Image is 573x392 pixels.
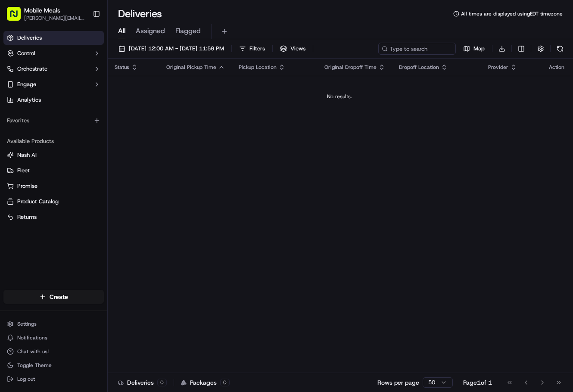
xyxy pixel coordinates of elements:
[7,167,100,174] a: Fleet
[3,210,104,224] button: Returns
[111,93,568,100] div: No results.
[17,182,37,190] span: Promise
[239,64,277,71] span: Pickup Location
[17,167,30,174] span: Fleet
[3,195,104,208] button: Product Catalog
[3,318,104,330] button: Settings
[17,65,47,73] span: Orchestrate
[554,43,566,55] button: Refresh
[3,3,89,24] button: Mobile Meals[PERSON_NAME][EMAIL_ADDRESS][DOMAIN_NAME]
[50,292,68,301] span: Create
[3,345,104,358] button: Chat with us!
[17,334,47,341] span: Notifications
[461,10,563,17] span: All times are displayed using EDT timezone
[276,43,309,55] button: Views
[129,45,224,53] span: [DATE] 12:00 AM - [DATE] 11:59 PM
[3,148,104,162] button: Nash AI
[463,378,492,387] div: Page 1 of 1
[473,45,485,53] span: Map
[3,114,104,128] div: Favorites
[3,359,104,371] button: Toggle Theme
[181,378,230,387] div: Packages
[7,213,100,221] a: Returns
[24,6,60,15] button: Mobile Meals
[24,15,86,22] button: [PERSON_NAME][EMAIL_ADDRESS][DOMAIN_NAME]
[7,182,100,190] a: Promise
[136,26,165,36] span: Assigned
[7,198,100,205] a: Product Catalog
[249,45,265,53] span: Filters
[17,34,42,42] span: Deliveries
[3,62,104,76] button: Orchestrate
[3,47,104,60] button: Control
[17,151,37,159] span: Nash AI
[17,81,36,88] span: Engage
[118,378,167,387] div: Deliveries
[166,64,216,71] span: Original Pickup Time
[3,134,104,148] div: Available Products
[118,26,125,36] span: All
[3,179,104,193] button: Promise
[17,320,37,327] span: Settings
[235,43,269,55] button: Filters
[17,362,52,369] span: Toggle Theme
[488,64,508,71] span: Provider
[377,378,419,387] p: Rows per page
[459,43,489,55] button: Map
[17,348,49,355] span: Chat with us!
[3,93,104,107] a: Analytics
[3,78,104,91] button: Engage
[175,26,201,36] span: Flagged
[290,45,305,53] span: Views
[118,7,162,21] h1: Deliveries
[115,43,228,55] button: [DATE] 12:00 AM - [DATE] 11:59 PM
[3,290,104,304] button: Create
[115,64,129,71] span: Status
[7,151,100,159] a: Nash AI
[399,64,439,71] span: Dropoff Location
[3,373,104,385] button: Log out
[3,164,104,177] button: Fleet
[17,96,41,104] span: Analytics
[17,213,37,221] span: Returns
[324,64,377,71] span: Original Dropoff Time
[17,50,35,57] span: Control
[220,379,230,386] div: 0
[378,43,456,55] input: Type to search
[549,64,564,71] div: Action
[157,379,167,386] div: 0
[17,198,59,205] span: Product Catalog
[17,376,35,383] span: Log out
[3,332,104,344] button: Notifications
[3,31,104,45] a: Deliveries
